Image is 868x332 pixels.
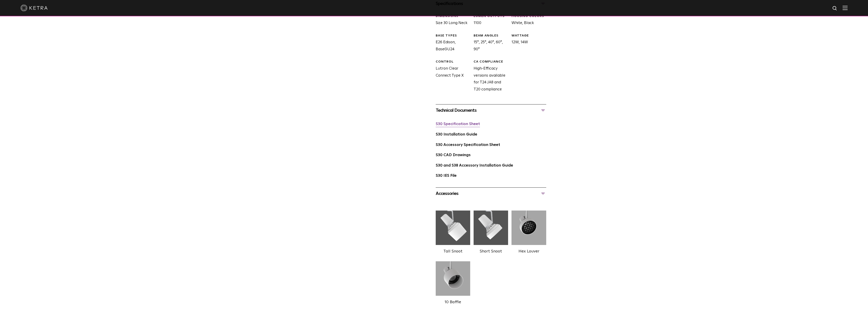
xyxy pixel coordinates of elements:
[436,14,470,19] div: DIMENSIONS
[474,208,508,247] img: 28b6e8ee7e7e92b03ac7
[436,164,513,167] a: S30 and S38 Accessory Installation Guide
[519,249,539,253] label: Hex Louver
[436,143,500,147] a: S30 Accessory Specification Sheet
[436,107,546,114] div: Technical Documents
[470,34,508,53] div: 15°, 25°, 40°, 60°, 90°
[511,14,546,19] div: HOUSING COLORS
[511,34,546,38] div: WATTAGE
[470,14,508,27] div: 1100
[436,174,457,178] a: S30 IES File
[832,6,838,11] img: search icon
[474,34,508,38] div: BEAM ANGLES
[432,60,470,93] div: Lutron Clear Connect Type X
[436,153,471,157] a: S30 CAD Drawings
[445,300,461,304] label: 10 Baffle
[480,249,502,253] label: Short Snoot
[436,133,477,136] a: S30 Installation Guide
[474,14,508,19] div: LUMEN OUTPUTS
[436,60,470,64] div: CONTROL
[508,34,546,53] div: 12W, 14W
[20,5,48,11] img: ketra-logo-2019-white
[508,14,546,27] div: White, Black
[843,6,848,10] img: Hamburger%20Nav.svg
[443,249,462,253] label: Tall Snoot
[511,208,546,247] img: 3b1b0dc7630e9da69e6b
[432,14,470,27] div: Size 30 Long Neck
[436,208,470,247] img: 561d9251a6fee2cab6f1
[436,122,480,126] a: S30 Specification Sheet
[436,259,470,298] img: 9e3d97bd0cf938513d6e
[436,34,470,38] div: BASE TYPES
[474,60,508,64] div: CA COMPLIANCE
[432,34,470,53] div: E26 Edison, BaseGU24
[470,60,508,93] div: High-Efficacy versions available for T24 JA8 and T20 compliance
[436,190,546,197] div: Accessories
